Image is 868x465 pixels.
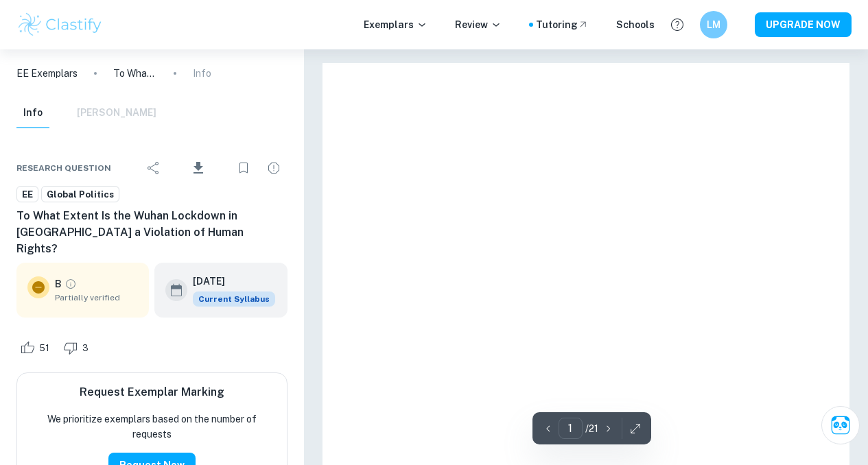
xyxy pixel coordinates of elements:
[364,17,427,32] p: Exemplars
[41,186,119,203] a: Global Politics
[75,342,96,355] span: 3
[113,66,157,81] p: To What Extent Is the Wuhan Lockdown in [GEOGRAPHIC_DATA] a Violation of Human Rights?
[16,11,104,38] img: Clastify logo
[193,274,264,289] h6: [DATE]
[755,12,852,37] button: UPGRADE NOW
[193,291,275,307] div: This exemplar is based on the current syllabus. Feel free to refer to it for inspiration/ideas wh...
[230,154,257,182] div: Bookmark
[455,17,502,32] p: Review
[16,98,49,128] button: Info
[193,66,211,81] p: Info
[666,13,689,36] button: Help and Feedback
[170,150,227,186] div: Download
[60,337,96,359] div: Dislike
[193,291,275,307] span: Current Syllabus
[28,412,276,442] p: We prioritize exemplars based on the number of requests
[32,342,57,355] span: 51
[536,17,589,32] a: Tutoring
[80,384,224,401] h6: Request Exemplar Marking
[16,66,78,81] a: EE Exemplars
[616,17,655,32] a: Schools
[821,406,860,444] button: Ask Clai
[140,154,167,182] div: Share
[16,186,38,203] a: EE
[585,421,598,436] p: / 21
[64,278,77,290] a: Grade partially verified
[17,188,38,202] span: EE
[55,276,62,291] p: B
[16,162,111,174] span: Research question
[55,291,138,304] span: Partially verified
[16,337,57,359] div: Like
[42,188,119,202] span: Global Politics
[260,154,288,182] div: Report issue
[706,17,722,32] h6: LM
[16,208,288,257] h6: To What Extent Is the Wuhan Lockdown in [GEOGRAPHIC_DATA] a Violation of Human Rights?
[700,11,727,38] button: LM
